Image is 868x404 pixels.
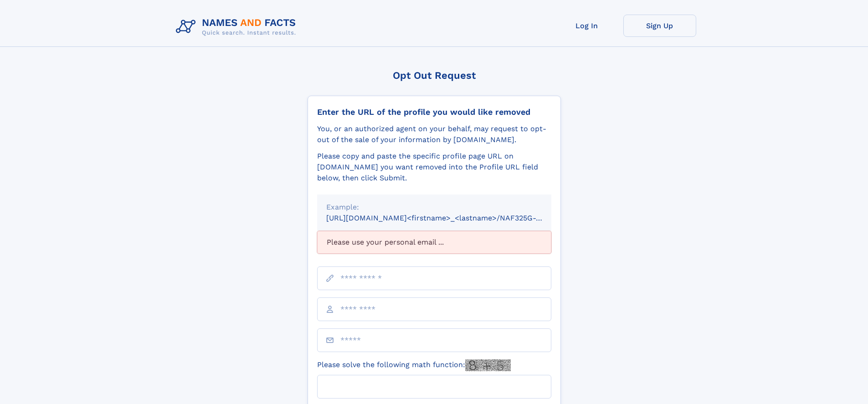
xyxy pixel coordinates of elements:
img: Logo Names and Facts [172,15,303,39]
div: Enter the URL of the profile you would like removed [317,107,551,117]
div: Opt Out Request [308,70,561,81]
a: Log In [550,15,623,37]
div: Example: [326,202,542,213]
div: Please copy and paste the specific profile page URL on [DOMAIN_NAME] you want removed into the Pr... [317,151,551,184]
div: Please use your personal email ... [317,231,551,254]
small: [URL][DOMAIN_NAME]<firstname>_<lastname>/NAF325G-xxxxxxxx [326,214,569,222]
div: You, or an authorized agent on your behalf, may request to opt-out of the sale of your informatio... [317,123,551,145]
label: Please solve the following math function: [317,359,511,371]
a: Sign Up [623,15,696,37]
